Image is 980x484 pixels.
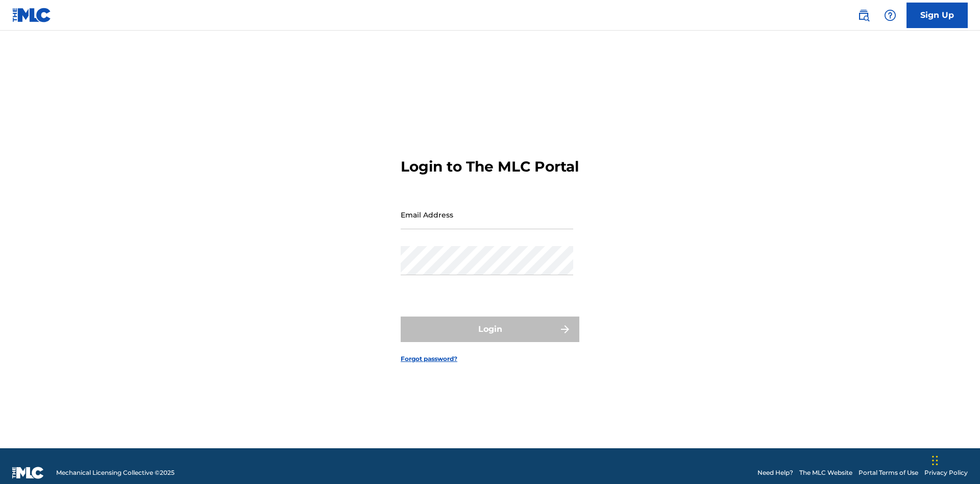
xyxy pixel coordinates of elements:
a: Public Search [853,5,874,26]
a: Privacy Policy [924,468,968,477]
a: Sign Up [906,3,968,28]
a: Portal Terms of Use [859,468,918,477]
iframe: Chat Widget [929,435,980,484]
a: Forgot password? [401,354,457,364]
div: Help [880,5,900,26]
img: MLC Logo [12,8,52,22]
h3: Login to The MLC Portal [401,158,579,176]
a: The MLC Website [799,468,852,477]
a: Need Help? [757,468,793,477]
img: logo [12,467,44,479]
span: Mechanical Licensing Collective © 2025 [56,468,175,477]
div: Drag [932,445,938,476]
img: search [857,9,870,21]
img: help [884,9,896,21]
